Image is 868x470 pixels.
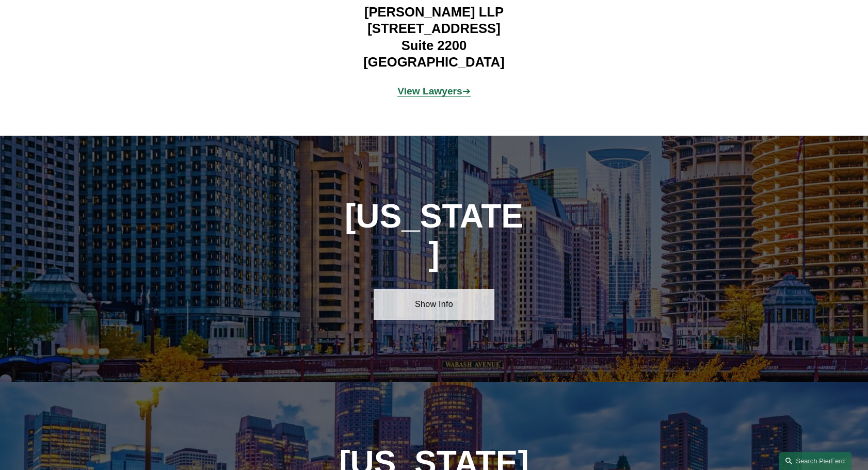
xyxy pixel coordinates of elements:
a: Search this site [779,452,851,470]
a: View Lawyers➔ [397,86,471,96]
h4: [PERSON_NAME] LLP [STREET_ADDRESS] Suite 2200 [GEOGRAPHIC_DATA] [283,4,584,71]
h1: [US_STATE] [344,198,524,273]
a: Show Info [374,289,494,320]
span: ➔ [397,86,471,96]
strong: View Lawyers [397,86,462,96]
